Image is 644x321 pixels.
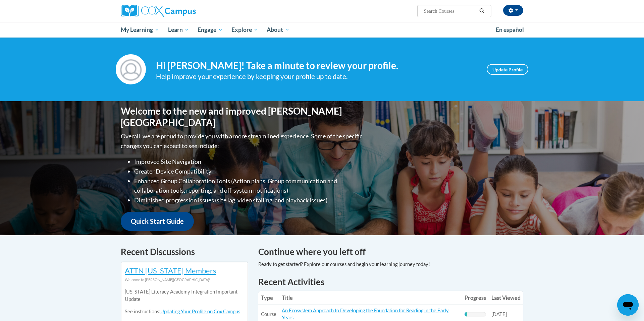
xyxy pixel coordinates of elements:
a: Cox Campus [121,5,248,17]
a: Learn [164,22,194,38]
h4: Recent Discussions [121,245,248,258]
a: ATTN [US_STATE] Members [125,266,216,275]
span: Learn [168,26,189,34]
a: About [263,22,294,38]
th: Title [279,291,462,305]
li: Improved Site Navigation [134,157,364,167]
a: Engage [193,22,227,38]
img: Profile Image [116,54,146,84]
li: Diminished progression issues (site lag, video stalling, and playback issues) [134,195,364,205]
a: Updating Your Profile on Cox Campus [160,309,240,314]
span: About [267,26,289,34]
span: [DATE] [491,311,507,317]
a: Explore [227,22,263,38]
div: Progress, % [465,312,467,317]
th: Last Viewed [489,291,523,305]
a: My Learning [116,22,164,38]
span: My Learning [121,26,159,34]
div: Help improve your experience by keeping your profile up to date. [156,71,477,82]
li: Enhanced Group Collaboration Tools (Action plans, Group communication and collaboration tools, re... [134,176,364,196]
button: Account Settings [503,5,523,16]
h1: Welcome to the new and improved [PERSON_NAME][GEOGRAPHIC_DATA] [121,106,364,128]
th: Progress [462,291,489,305]
span: Explore [231,26,258,34]
h1: Recent Activities [258,276,523,288]
div: Main menu [111,22,533,38]
p: [US_STATE] Literacy Academy Integration Important Update [125,288,244,303]
a: Update Profile [487,64,528,75]
li: Greater Device Compatibility [134,167,364,176]
p: Overall, we are proud to provide you with a more streamlined experience. Some of the specific cha... [121,131,364,151]
span: En español [496,26,524,33]
img: Cox Campus [121,5,196,17]
input: Search Courses [423,7,477,15]
span: Engage [198,26,223,34]
h4: Continue where you left off [258,245,523,258]
button: Search [477,7,487,15]
p: See instructions: [125,308,244,315]
a: En español [491,23,528,37]
a: An Ecosystem Approach to Developing the Foundation for Reading in the Early Years [282,308,449,320]
th: Type [258,291,279,305]
iframe: Button to launch messaging window [617,294,639,316]
div: Welcome to [PERSON_NAME][GEOGRAPHIC_DATA]! [125,276,244,283]
a: Quick Start Guide [121,212,194,231]
h4: Hi [PERSON_NAME]! Take a minute to review your profile. [156,60,477,71]
span: Course [261,311,276,317]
